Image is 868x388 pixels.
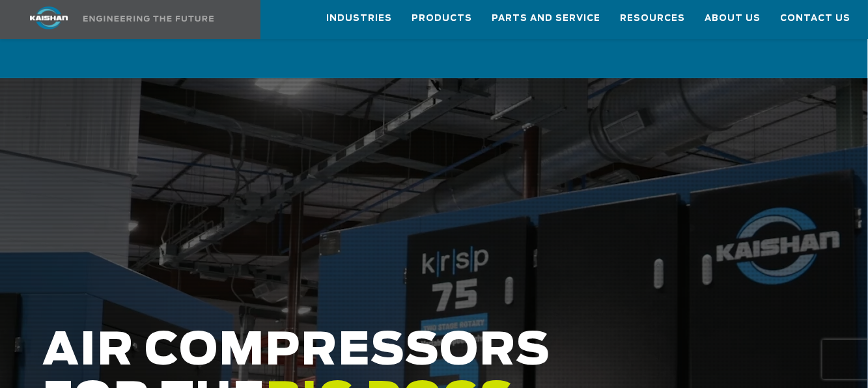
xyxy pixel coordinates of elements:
span: Products [412,11,472,26]
span: Contact Us [780,11,850,26]
a: About Us [705,1,761,36]
img: Engineering the future [83,16,214,22]
a: Industries [326,1,392,36]
span: Resources [620,11,685,26]
a: Parts and Service [492,1,600,36]
span: Parts and Service [492,11,600,26]
a: Products [412,1,472,36]
span: About Us [705,11,761,26]
a: Contact Us [780,1,850,36]
a: Resources [620,1,685,36]
span: Industries [326,11,392,26]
